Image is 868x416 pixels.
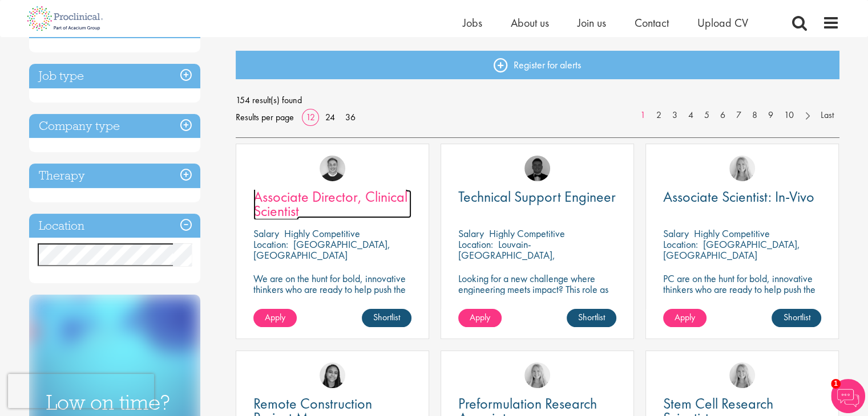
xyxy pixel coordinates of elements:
[320,362,345,388] img: Eloise Coly
[362,309,411,327] a: Shortlist
[253,238,288,251] span: Location:
[253,238,390,262] p: [GEOGRAPHIC_DATA], [GEOGRAPHIC_DATA]
[236,92,839,109] span: 154 result(s) found
[253,273,411,316] p: We are on the hunt for bold, innovative thinkers who are ready to help push the boundaries of sci...
[729,362,755,388] img: Shannon Briggs
[284,227,360,240] p: Highly Competitive
[524,156,550,181] img: Tom Stables
[663,238,698,251] span: Location:
[675,311,695,323] span: Apply
[29,64,200,88] h3: Job type
[458,273,616,316] p: Looking for a new challenge where engineering meets impact? This role as Technical Support Engine...
[458,238,493,251] span: Location:
[463,15,482,30] a: Jobs
[321,111,339,123] a: 24
[524,362,550,388] img: Shannon Briggs
[663,309,706,327] a: Apply
[635,15,669,30] a: Contact
[714,109,731,122] a: 6
[236,51,839,79] a: Register for alerts
[489,227,565,240] p: Highly Competitive
[746,109,763,122] a: 8
[302,111,319,123] a: 12
[265,311,285,323] span: Apply
[778,109,800,122] a: 10
[458,187,616,206] span: Technical Support Engineer
[567,309,616,327] a: Shortlist
[730,109,747,122] a: 7
[253,309,297,327] a: Apply
[762,109,779,122] a: 9
[663,238,800,262] p: [GEOGRAPHIC_DATA], [GEOGRAPHIC_DATA]
[663,227,689,240] span: Salary
[815,109,839,122] a: Last
[458,190,616,204] a: Technical Support Engineer
[683,109,699,122] a: 4
[341,111,360,123] a: 36
[458,309,502,327] a: Apply
[831,379,841,389] span: 1
[29,114,200,138] h3: Company type
[511,15,549,30] a: About us
[663,273,821,316] p: PC are on the hunt for bold, innovative thinkers who are ready to help push the boundaries of sci...
[320,156,345,181] img: Bo Forsen
[253,187,407,221] span: Associate Director, Clinical Scientist
[729,156,755,181] img: Shannon Briggs
[694,227,770,240] p: Highly Competitive
[831,379,865,413] img: Chatbot
[663,190,821,204] a: Associate Scientist: In-Vivo
[458,227,484,240] span: Salary
[663,187,814,206] span: Associate Scientist: In-Vivo
[29,164,200,188] h3: Therapy
[699,109,715,122] a: 5
[697,15,748,30] a: Upload CV
[635,109,651,122] a: 1
[236,109,294,126] span: Results per page
[772,309,821,327] a: Shortlist
[8,374,154,408] iframe: reCAPTCHA
[651,109,667,122] a: 2
[253,190,411,218] a: Associate Director, Clinical Scientist
[458,238,555,272] p: Louvain-[GEOGRAPHIC_DATA], [GEOGRAPHIC_DATA]
[578,15,606,30] a: Join us
[46,391,183,414] h3: Low on time?
[470,311,490,323] span: Apply
[29,214,200,238] h3: Location
[667,109,683,122] a: 3
[253,227,279,240] span: Salary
